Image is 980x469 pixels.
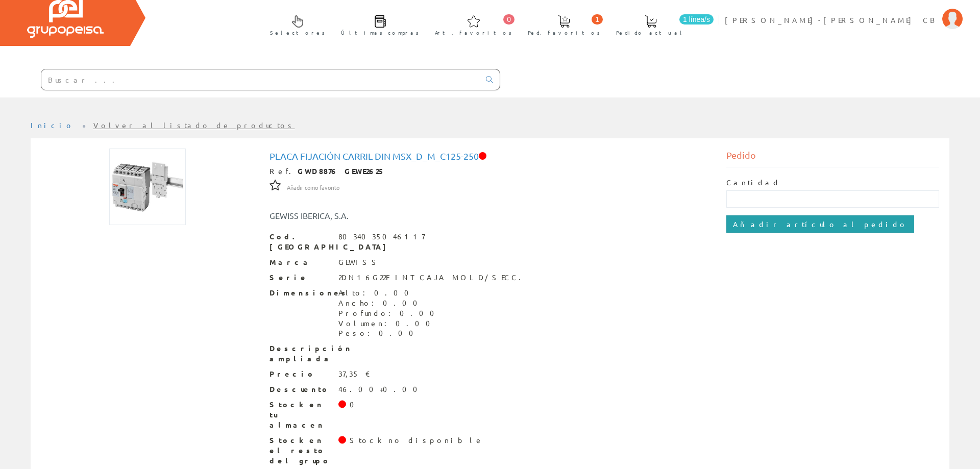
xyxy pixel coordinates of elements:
[270,28,325,38] span: Selectores
[269,400,331,430] span: Stock en tu almacen
[350,435,483,446] div: Stock no disponible
[269,257,331,267] span: Marca
[592,14,603,24] span: 1
[338,369,371,379] div: 37,35 €
[338,328,440,338] div: Peso: 0.00
[726,215,914,233] input: Añadir artículo al pedido
[269,384,331,394] span: Descuento
[338,308,440,318] div: Profundo: 0.00
[726,178,780,188] label: Cantidad
[338,318,440,329] div: Volumen: 0.00
[31,120,74,130] a: Inicio
[262,210,528,221] div: GEWISS IBERICA, S.A.
[350,400,360,410] div: 0
[269,369,331,379] span: Precio
[287,182,339,191] a: Añadir como favorito
[298,166,385,176] strong: GWD8876 GEWE2625
[287,184,339,192] span: Añadir como favorito
[109,149,186,225] img: Foto artículo Placa fijación carril Din Msx_d_m_c125-250 (150x150)
[338,232,425,242] div: 8034035046117
[725,7,963,16] a: [PERSON_NAME]-[PERSON_NAME] CB
[269,232,331,252] span: Cod. [GEOGRAPHIC_DATA]
[269,343,331,364] span: Descripción ampliada
[679,14,714,24] span: 1 línea/s
[528,28,600,38] span: Ped. favoritos
[518,7,605,42] a: 1 Ped. favoritos
[725,15,937,25] span: [PERSON_NAME]-[PERSON_NAME] CB
[616,28,685,38] span: Pedido actual
[269,435,331,466] span: Stock en el resto del grupo
[269,288,331,298] span: Dimensiones
[606,7,716,42] a: 1 línea/s Pedido actual
[338,257,381,267] div: GEWISS
[260,7,330,42] a: Selectores
[269,166,711,177] div: Ref.
[726,149,940,167] div: Pedido
[93,120,295,130] a: Volver al listado de productos
[341,28,419,38] span: Últimas compras
[435,28,512,38] span: Art. favoritos
[269,273,331,283] span: Serie
[331,7,424,42] a: Últimas compras
[41,69,480,90] input: Buscar ...
[338,273,527,283] div: 2DN16G22F INT CAJA MOLD/SECC.
[269,151,711,161] h1: Placa fijación carril Din Msx_d_m_c125-250
[503,14,514,24] span: 0
[338,384,424,394] div: 46.00+0.00
[338,288,440,298] div: Alto: 0.00
[338,298,440,308] div: Ancho: 0.00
